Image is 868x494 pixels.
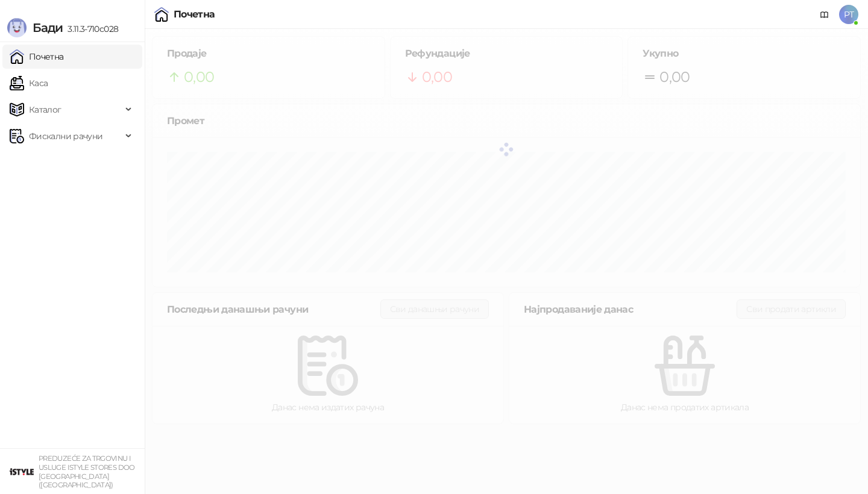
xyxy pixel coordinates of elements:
[10,45,64,69] a: Почетна
[29,124,102,148] span: Фискални рачуни
[39,454,135,489] small: PREDUZEĆE ZA TRGOVINU I USLUGE ISTYLE STORES DOO [GEOGRAPHIC_DATA] ([GEOGRAPHIC_DATA])
[815,5,834,24] a: Документација
[839,5,858,24] span: PT
[10,71,48,95] a: Каса
[7,18,27,37] img: Logo
[174,10,215,19] div: Почетна
[29,98,61,122] span: Каталог
[63,23,118,34] span: 3.11.3-710c028
[33,20,63,35] span: Бади
[10,460,34,484] img: 64x64-companyLogo-77b92cf4-9946-4f36-9751-bf7bb5fd2c7d.png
